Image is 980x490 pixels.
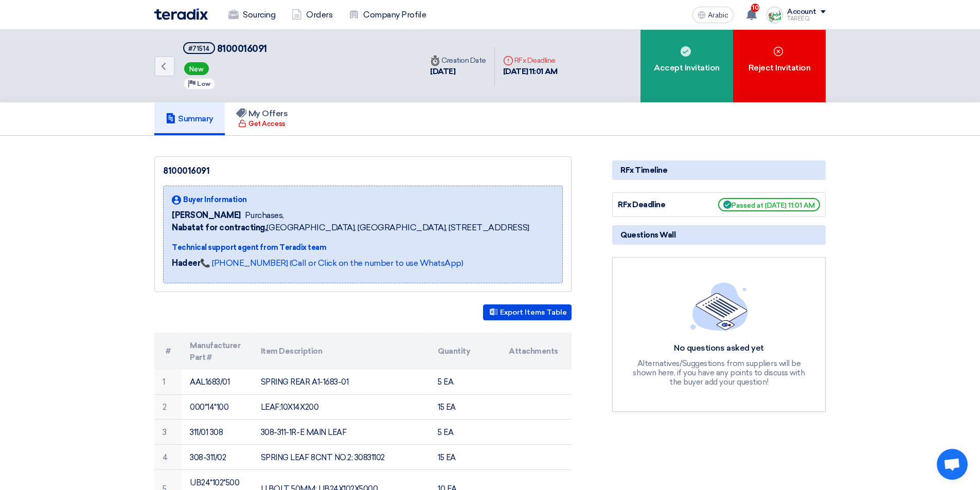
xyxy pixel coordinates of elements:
font: No questions asked yet [674,343,763,353]
font: 000*14*100 [190,403,228,412]
a: Orders [283,4,341,26]
font: TAREEQ [787,15,809,22]
button: Arabic [692,7,734,23]
font: Summary [178,114,213,123]
font: Alternatives/Suggestions from suppliers will be shown here, if you have any points to discuss wit... [633,359,805,387]
font: Purchases, [245,210,284,220]
a: Sourcing [220,4,283,26]
font: Low [197,80,210,87]
a: My Offers Get Access [225,102,299,135]
font: SPRING REAR A1-1683-01 [261,377,348,387]
font: [PERSON_NAME] [172,210,241,220]
font: [DATE] [430,67,455,76]
font: AAL1683/01 [190,377,229,387]
font: 2 [163,403,167,412]
font: Creation Date [441,56,486,65]
font: Arabic [708,11,728,20]
font: 5 EA [438,377,453,387]
font: #71514 [188,45,210,52]
font: Passed at [DATE] 11:01 AM [732,202,815,209]
font: Item Description [261,347,322,356]
font: 3 [163,428,167,437]
a: Summary [154,102,225,135]
img: Teradix logo [154,8,208,20]
font: 308-311/02 [190,453,226,462]
font: RFx Deadline [618,200,665,209]
font: 8100016091 [217,43,267,55]
font: 1 [163,377,165,387]
font: 15 EA [438,403,456,412]
font: 4 [163,453,168,462]
font: Quantity [438,347,470,356]
font: 10 [752,4,759,11]
font: Account [787,7,816,16]
font: Get Access [248,120,285,128]
font: Export Items Table [500,308,567,317]
font: 5 EA [438,428,453,437]
font: Accept Invitation [654,63,720,72]
font: Sourcing [243,10,275,20]
font: Attachments [509,347,558,356]
font: Questions Wall [620,230,675,240]
font: 15 EA [438,453,456,462]
div: Open chat [937,449,968,480]
font: 311/01 308 [190,428,223,437]
font: RFx Timeline [620,166,667,175]
font: Reject Invitation [749,63,811,72]
font: Company Profile [363,10,426,20]
font: RFx Deadline [514,56,556,65]
font: Hadeer [172,258,200,268]
font: # [166,347,171,356]
font: 308-311-1R-E MAIN LEAF [261,428,346,437]
img: Screenshot___1727703618088.png [767,7,783,23]
img: empty_state_list.svg [690,282,748,331]
font: New [189,65,204,73]
h5: 8100016091 [183,42,267,55]
button: Export Items Table [483,304,572,320]
font: My Offers [248,108,288,118]
font: LEAF;10X14X200 [261,403,318,412]
font: SPRING LEAF 8CNT NO.2; 30831102 [261,453,385,462]
font: 8100016091 [163,166,209,176]
font: Nabatat for contracting, [172,223,266,232]
a: 📞 [PHONE_NUMBER] (Call or Click on the number to use WhatsApp) [200,258,463,268]
font: [DATE] 11:01 AM [503,67,558,76]
font: Buyer Information [183,195,247,204]
font: Orders [306,10,332,20]
font: [GEOGRAPHIC_DATA], [GEOGRAPHIC_DATA], [STREET_ADDRESS] [266,223,529,232]
font: Manufacturer Part # [190,340,240,362]
font: Technical support agent from Teradix team [172,243,326,252]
